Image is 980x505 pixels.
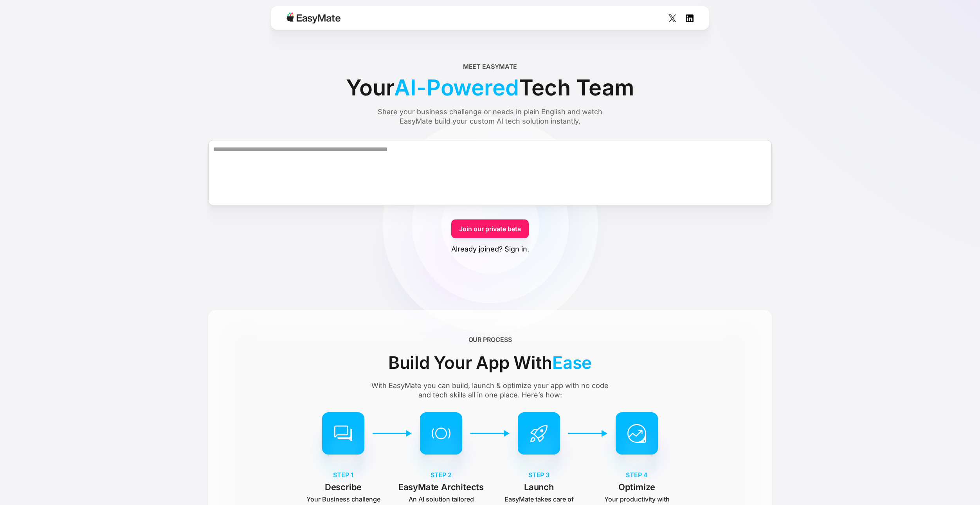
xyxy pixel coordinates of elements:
[686,14,694,22] img: Social Icon
[519,71,634,104] span: Tech Team
[398,481,484,493] p: EasyMate Architects
[286,13,340,23] img: Easymate logo
[463,62,517,71] div: Meet EasyMate
[346,71,634,104] div: Your
[668,14,676,22] img: Social Icon
[394,71,519,104] span: AI-Powered
[388,349,592,376] div: Build Your App With
[451,219,529,238] a: Join our private beta
[552,349,592,376] span: Ease
[468,335,512,344] div: OUR PROCESS
[451,244,529,254] a: Already joined? Sign in.
[208,126,772,254] form: Form
[363,107,617,126] div: Share your business challenge or needs in plain English and watch EasyMate build your custom AI t...
[366,381,614,400] div: With EasyMate you can build, launch & optimize your app with no code and tech skills all in one p...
